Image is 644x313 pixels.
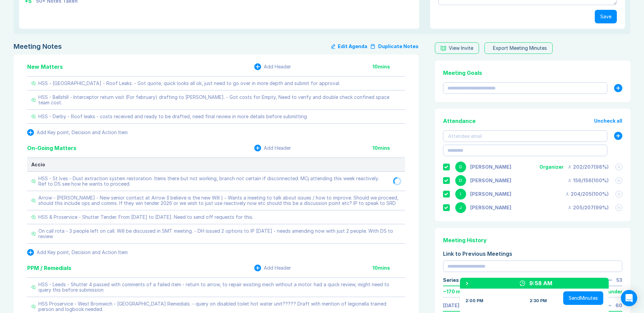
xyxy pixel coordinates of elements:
div: Attendance [443,117,476,125]
div: On-Going Matters [27,144,76,152]
div: PPM / Remedials [27,264,71,272]
div: HSS - Derby - Roof leaks - costs received and ready to be drafted, need final review in more deta... [38,114,307,119]
div: J [455,202,466,213]
button: Uncheck all [594,118,622,124]
button: Add Header [254,265,291,271]
button: Edit Agenda [331,42,367,50]
div: Export Meeting Minutes [493,45,547,51]
div: 60 [615,303,622,308]
div: 156 / 156 ( 100 %) [568,178,609,183]
div: 2:00 PM [465,298,483,304]
div: HSS - Bellshill - Interceptor return visit (For february) drafting to [PERSON_NAME]. - Got costs ... [38,95,401,105]
div: HSS & Proservice - Shutter Tender. From [DATE] to [DATE]. Need to send off requests for this. [38,214,253,220]
div: Jonny Welbourn [470,205,511,210]
div: New Matters [27,63,63,71]
div: 9:58 AM [529,279,552,287]
div: Add Header [264,265,291,271]
button: Duplicate Notes [370,42,419,50]
div: 2:30 PM [530,298,547,304]
div: Meeting History [443,236,622,244]
div: HSS - [GEOGRAPHIC_DATA] - Roof Leaks. - Got quote, quick looks all ok, just need to go over in mo... [38,81,340,86]
div: 202 / 207 ( 98 %) [568,164,609,170]
button: SendMinutes [563,291,603,305]
div: Add Header [264,64,291,69]
div: 10 mins [372,64,405,69]
button: Add Header [254,63,291,70]
button: Save [595,10,617,23]
div: View Invite [449,45,473,51]
div: G [455,162,466,172]
div: Arrow - [PERSON_NAME] - New senior contact at Arrow (I believe is the new Will ) - Wants a meetin... [38,195,401,206]
div: D [455,175,466,186]
div: Iain Parnell [470,191,511,197]
button: Add Key point, Decision and Action Item [27,129,128,136]
div: HSS Proservice - West Bromwich - [GEOGRAPHIC_DATA] Remedials. - query on disabled toilet hot wate... [38,301,401,312]
div: I [455,189,466,200]
div: Gemma White [470,164,511,170]
div: Series Average [443,277,480,283]
div: Add Header [264,145,291,151]
button: Add Header [254,145,291,151]
div: Organizer [539,164,564,170]
div: HSS - Leeds - Shutter 4 passed with comments of a failed item - return to arrow, to repair existi... [38,282,401,293]
button: Export Meeting Minutes [484,42,553,54]
div: Open Intercom Messenger [621,290,637,306]
div: David Hayter [470,178,511,183]
div: 205 / 207 ( 99 %) [568,205,609,210]
div: Accio [31,162,401,167]
a: [DATE] [443,303,459,308]
div: On call rota - 3 people left on call. Will be discussed in SMT meeting. - DH issued 2 options to ... [38,228,401,239]
div: Add Key point, Decision and Action Item [37,250,128,255]
div: 10 mins [372,145,405,151]
button: View Invite [435,42,479,54]
div: Link to Previous Meetings [443,250,622,258]
div: Add Key point, Decision and Action Item [37,130,128,135]
div: Meeting Goals [443,69,622,77]
div: 10 mins [372,265,405,271]
div: ~ 170 mins early [443,289,481,294]
div: Meeting Notes [14,42,62,50]
div: 204 / 205 ( 100 %) [565,191,609,197]
button: Add Key point, Decision and Action Item [27,249,128,256]
div: 53 [616,277,622,283]
div: HSS - St Ives - Dust extraction system restoration. Items there but not working, branch not certa... [38,176,385,187]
